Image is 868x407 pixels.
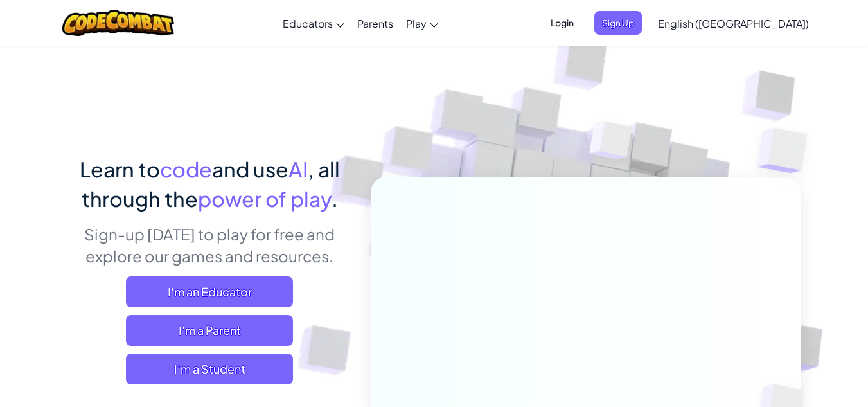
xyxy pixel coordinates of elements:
[332,186,338,212] span: .
[543,11,581,35] button: Login
[283,17,333,30] span: Educators
[594,11,642,35] button: Sign Up
[400,6,445,41] a: Play
[62,10,175,36] img: CodeCombat logo
[80,156,160,182] span: Learn to
[276,6,351,41] a: Educators
[126,276,293,307] a: I'm an Educator
[732,96,843,205] img: Overlap cubes
[288,156,308,182] span: AI
[126,315,293,346] a: I'm a Parent
[406,17,427,30] span: Play
[658,17,809,30] span: English ([GEOGRAPHIC_DATA])
[198,186,332,212] span: power of play
[651,6,815,41] a: English ([GEOGRAPHIC_DATA])
[68,223,351,267] p: Sign-up [DATE] to play for free and explore our games and resources.
[565,96,657,192] img: Overlap cubes
[160,156,212,182] span: code
[212,156,288,182] span: and use
[351,6,400,41] a: Parents
[126,354,293,384] button: I'm a Student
